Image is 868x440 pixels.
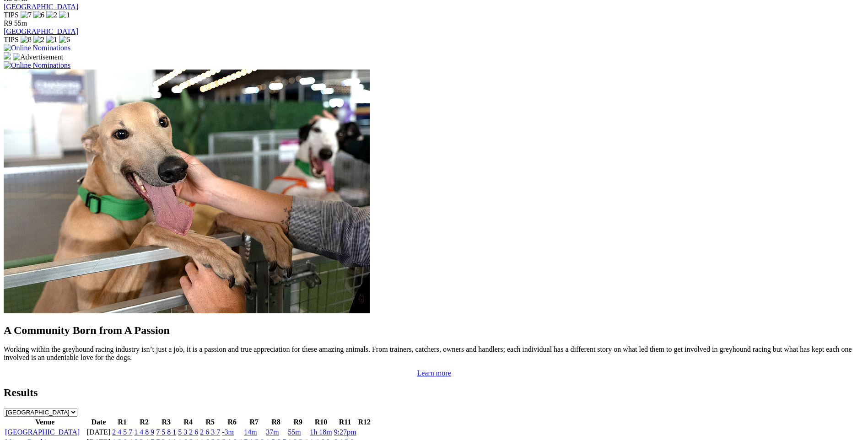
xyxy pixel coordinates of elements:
img: 2 [33,36,44,44]
a: 55m [288,428,301,436]
th: R9 [287,418,308,427]
a: 2 6 3 7 [200,428,220,436]
a: 37m [266,428,279,436]
a: 2 4 5 7 [112,428,132,436]
img: 7 [21,11,32,19]
img: 1 [59,11,70,19]
img: 15187_Greyhounds_GreysPlayCentral_Resize_SA_WebsiteBanner_300x115_2025.jpg [4,52,11,59]
th: R7 [243,418,264,427]
a: 7 5 8 1 [156,428,176,436]
img: 8 [21,36,32,44]
img: 1 [46,36,57,44]
th: R2 [134,418,155,427]
img: Advertisement [13,53,63,61]
a: Learn more [417,369,451,377]
th: Venue [5,418,86,427]
th: R12 [358,418,372,427]
a: 9:27pm [334,428,356,436]
th: R5 [199,418,221,427]
a: -3m [222,428,234,436]
th: R10 [309,418,332,427]
a: [GEOGRAPHIC_DATA] [4,27,78,35]
th: R6 [221,418,243,427]
a: 5 3 2 6 [178,428,198,436]
img: 6 [33,11,44,19]
th: R8 [265,418,286,427]
img: Westy_Cropped.jpg [4,70,370,313]
span: R9 [4,19,12,27]
img: 6 [59,36,70,44]
a: [GEOGRAPHIC_DATA] [4,3,78,11]
span: TIPS [4,36,19,43]
th: Date [86,418,111,427]
a: [GEOGRAPHIC_DATA] [5,428,80,436]
img: Online Nominations [4,61,70,70]
h2: Results [4,386,864,399]
a: 14m [244,428,257,436]
img: 2 [46,11,57,19]
a: 1h 18m [310,428,332,436]
a: 1 4 8 9 [134,428,154,436]
th: R1 [112,418,133,427]
span: 55m [14,19,27,27]
p: Working within the greyhound racing industry isn’t just a job, it is a passion and true appreciat... [4,345,864,362]
h2: A Community Born from A Passion [4,324,864,337]
img: Online Nominations [4,44,70,52]
th: R11 [334,418,357,427]
th: R3 [156,418,177,427]
th: R4 [178,418,199,427]
td: [DATE] [86,428,111,437]
span: TIPS [4,11,19,19]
